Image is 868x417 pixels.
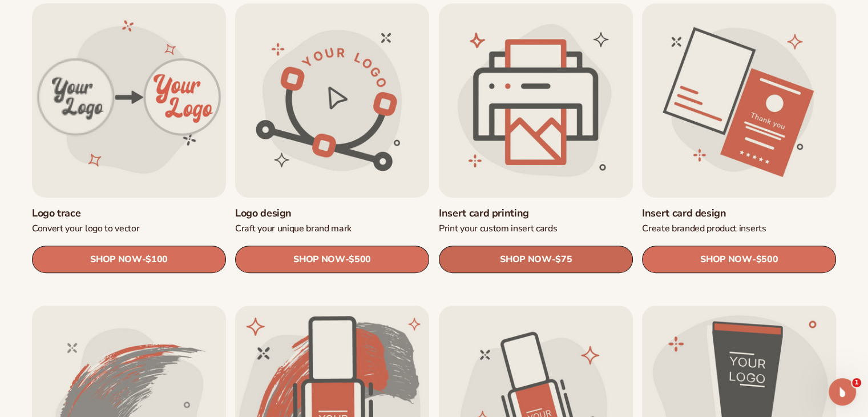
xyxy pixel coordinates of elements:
[852,378,861,387] span: 1
[235,246,429,274] a: SHOP NOW- $500
[349,255,372,266] span: $500
[642,246,836,274] a: SHOP NOW- $500
[235,207,429,220] a: Logo design
[829,378,856,406] iframe: Intercom live chat
[32,246,226,274] a: SHOP NOW- $100
[700,254,752,265] span: SHOP NOW
[32,207,226,220] a: Logo trace
[90,254,142,265] span: SHOP NOW
[555,255,572,266] span: $75
[146,255,168,266] span: $100
[293,254,345,265] span: SHOP NOW
[756,255,778,266] span: $500
[439,207,633,220] a: Insert card printing
[642,207,836,220] a: Insert card design
[500,254,551,265] span: SHOP NOW
[439,246,633,274] a: SHOP NOW- $75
